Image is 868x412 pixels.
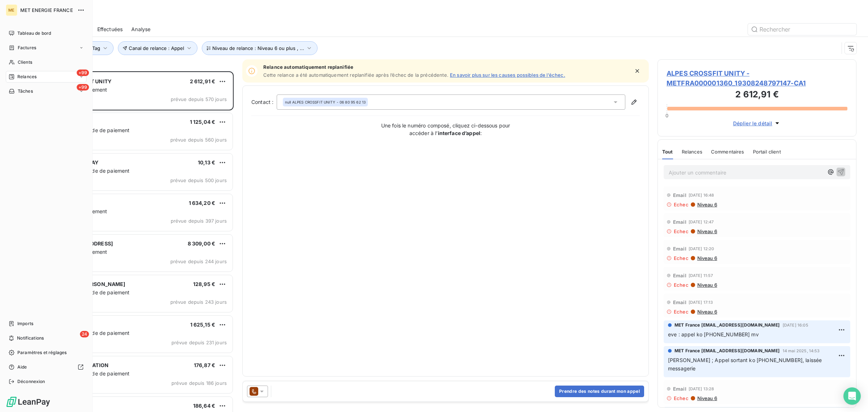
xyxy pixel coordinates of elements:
[251,98,277,106] label: Contact :
[668,357,824,371] span: [PERSON_NAME] ; Appel sortant ko [PHONE_NUMBER], laissée messagerie
[674,309,689,315] span: Echec
[673,219,686,225] span: Email
[667,68,847,88] span: ALPES CROSSFIT UNITY - METFRA000001360_19308248797147-CA1
[748,24,856,35] input: Rechercher
[285,100,335,105] span: null ALPES CROSSFIT UNITY
[20,7,73,13] span: MET ENERGIE FRANCE
[194,362,215,368] span: 176,87 €
[674,228,689,234] span: Echec
[17,73,37,80] span: Relances
[450,72,565,78] a: En savoir plus sur les causes possibles de l’échec.
[190,321,216,328] span: 1 625,15 €
[674,202,689,207] span: Echec
[689,300,713,304] span: [DATE] 17:13
[674,395,689,401] span: Echec
[263,64,565,70] span: Relance automatiquement replanifiée
[171,218,227,224] span: prévue depuis 397 jours
[783,323,808,327] span: [DATE] 16:05
[193,403,215,409] span: 186,64 €
[118,41,197,55] button: Canal de relance : Appel
[170,299,227,305] span: prévue depuis 243 jours
[697,282,717,288] span: Niveau 6
[697,255,717,261] span: Niveau 6
[6,361,86,373] a: Aide
[190,78,216,84] span: 2 612,91 €
[171,340,227,345] span: prévue depuis 231 jours
[373,122,518,137] p: Une fois le numéro composé, cliquez ci-dessous pour accéder à l’ :
[665,113,668,118] span: 0
[6,4,17,16] div: ME
[35,71,234,412] div: grid
[438,130,481,136] strong: interface d’appel
[6,396,51,408] img: Logo LeanPay
[170,177,227,183] span: prévue depuis 500 jours
[674,255,689,261] span: Echec
[17,30,51,37] span: Tableau de bord
[212,45,304,51] span: Niveau de relance : Niveau 6 ou plus , ...
[131,26,150,33] span: Analyse
[697,395,717,401] span: Niveau 6
[783,349,820,353] span: 14 mai 2025, 14:53
[18,59,32,66] span: Clients
[673,246,686,252] span: Email
[674,282,689,288] span: Echec
[77,70,89,76] span: +99
[689,247,714,251] span: [DATE] 12:20
[689,220,714,224] span: [DATE] 12:47
[673,386,686,392] span: Email
[662,149,673,155] span: Tout
[697,309,717,315] span: Niveau 6
[17,378,45,385] span: Déconnexion
[733,119,773,127] span: Déplier le détail
[171,96,227,102] span: prévue depuis 570 jours
[753,149,781,155] span: Portail client
[843,387,861,405] div: Open Intercom Messenger
[18,88,33,94] span: Tâches
[170,137,227,143] span: prévue depuis 560 jours
[171,380,227,386] span: prévue depuis 186 jours
[17,320,33,327] span: Imports
[198,159,215,165] span: 10,13 €
[673,299,686,305] span: Email
[697,228,717,234] span: Niveau 6
[675,322,780,328] span: MET France [EMAIL_ADDRESS][DOMAIN_NAME]
[80,331,89,337] span: 24
[555,386,644,397] button: Prendre des notes durant mon appel
[97,26,123,33] span: Effectuées
[263,72,448,78] span: Cette relance a été automatiquement replanifiée après l’échec de la précédente.
[285,100,366,105] div: - 06 80 95 62 13
[189,200,216,206] span: 1 634,20 €
[673,192,686,198] span: Email
[188,240,216,247] span: 8 309,00 €
[697,202,717,207] span: Niveau 6
[673,273,686,278] span: Email
[17,349,67,356] span: Paramètres et réglages
[731,119,783,127] button: Déplier le détail
[18,45,36,51] span: Factures
[711,149,744,155] span: Commentaires
[689,273,713,278] span: [DATE] 11:57
[190,119,216,125] span: 1 125,04 €
[682,149,702,155] span: Relances
[170,258,227,264] span: prévue depuis 244 jours
[668,331,759,337] span: eve : appel ko [PHONE_NUMBER] mv
[17,335,44,341] span: Notifications
[77,84,89,91] span: +99
[17,364,27,370] span: Aide
[675,348,780,354] span: MET France [EMAIL_ADDRESS][DOMAIN_NAME]
[667,88,847,102] h3: 2 612,91 €
[129,45,184,51] span: Canal de relance : Appel
[193,281,215,287] span: 128,95 €
[202,41,318,55] button: Niveau de relance : Niveau 6 ou plus , ...
[689,387,714,391] span: [DATE] 13:28
[689,193,714,197] span: [DATE] 16:48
